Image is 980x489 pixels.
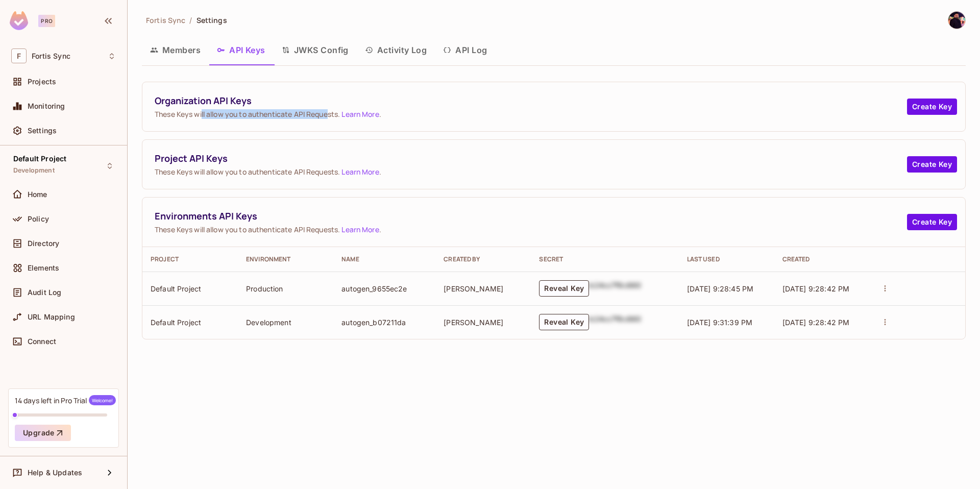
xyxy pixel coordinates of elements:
[155,210,907,223] span: Environments API Keys
[142,272,238,305] td: Default Project
[341,255,427,263] div: Name
[197,15,227,25] span: Settings
[589,314,641,330] div: b24cc7f8c660
[28,190,47,199] span: Home
[89,395,116,405] span: Welcome!
[687,284,754,293] span: [DATE] 9:28:45 PM
[687,318,753,327] span: [DATE] 9:31:39 PM
[238,305,333,339] td: Development
[948,12,965,29] img: Muhammad Afnan khan
[11,48,27,63] span: F
[155,225,907,234] span: These Keys will allow you to authenticate API Requests. .
[589,280,641,297] div: b24cc7f8c660
[782,284,850,293] span: [DATE] 9:28:42 PM
[333,305,435,339] td: autogen_b07211da
[444,255,523,263] div: Created By
[435,272,531,305] td: [PERSON_NAME]
[28,264,59,272] span: Elements
[146,15,185,25] span: Fortis Sync
[28,127,57,135] span: Settings
[155,152,907,165] span: Project API Keys
[687,255,766,263] div: Last Used
[782,255,862,263] div: Created
[341,109,379,119] a: Learn More
[151,255,230,263] div: Project
[155,167,907,177] span: These Keys will allow you to authenticate API Requests. .
[15,395,116,405] div: 14 days left in Pro Trial
[155,94,907,107] span: Organization API Keys
[28,102,65,110] span: Monitoring
[341,225,379,234] a: Learn More
[435,37,495,63] button: API Log
[782,318,850,327] span: [DATE] 9:28:42 PM
[28,337,56,346] span: Connect
[13,166,55,175] span: Development
[246,255,325,263] div: Environment
[15,425,71,441] button: Upgrade
[28,469,82,477] span: Help & Updates
[142,305,238,339] td: Default Project
[13,155,66,163] span: Default Project
[142,37,209,63] button: Members
[209,37,274,63] button: API Keys
[907,99,957,115] button: Create Key
[907,214,957,230] button: Create Key
[539,255,670,263] div: Secret
[189,15,192,25] li: /
[878,315,892,329] button: actions
[435,305,531,339] td: [PERSON_NAME]
[357,37,435,63] button: Activity Log
[28,288,61,297] span: Audit Log
[28,78,56,86] span: Projects
[878,281,892,296] button: actions
[907,156,957,173] button: Create Key
[274,37,357,63] button: JWKS Config
[238,272,333,305] td: Production
[155,109,907,119] span: These Keys will allow you to authenticate API Requests. .
[38,15,55,27] div: Pro
[341,167,379,177] a: Learn More
[28,313,75,321] span: URL Mapping
[28,215,49,223] span: Policy
[10,11,28,30] img: SReyMgAAAABJRU5ErkJggg==
[539,314,589,330] button: Reveal Key
[32,52,70,60] span: Workspace: Fortis Sync
[539,280,589,297] button: Reveal Key
[28,239,59,248] span: Directory
[333,272,435,305] td: autogen_9655ec2e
